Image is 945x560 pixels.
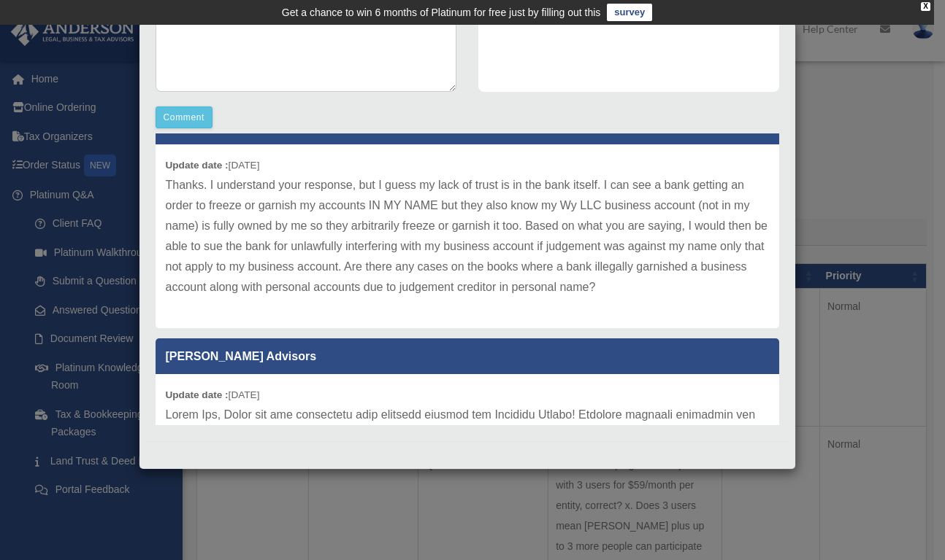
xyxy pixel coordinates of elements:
[166,160,260,171] small: [DATE]
[921,2,930,11] div: close
[166,160,229,171] b: Update date :
[156,106,213,128] button: Comment
[156,338,779,374] p: [PERSON_NAME] Advisors
[166,389,260,400] small: [DATE]
[607,4,652,21] a: survey
[282,4,601,21] div: Get a chance to win 6 months of Platinum for free just by filling out this
[166,175,769,297] p: Thanks. I understand your response, but I guess my lack of trust is in the bank itself. I can see...
[166,389,229,400] b: Update date :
